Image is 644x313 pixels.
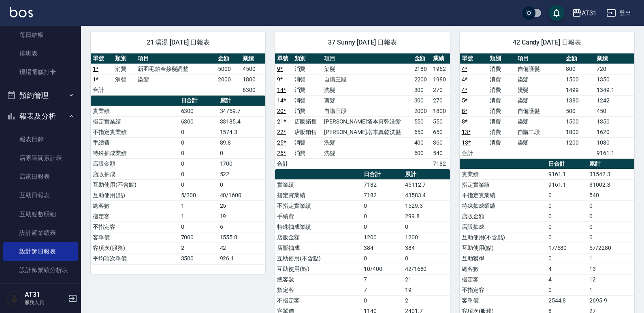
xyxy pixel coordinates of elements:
td: 消費 [488,85,516,95]
td: 0 [403,253,450,264]
td: 實業績 [460,169,546,179]
td: 9161.1 [546,179,587,190]
td: 43583.4 [403,190,450,200]
td: 7 [362,274,403,285]
td: 剪髮 [322,95,412,106]
td: 互助使用(點) [275,264,362,274]
td: 0 [179,179,218,190]
td: 店販抽成 [91,169,179,179]
th: 類別 [292,53,322,64]
th: 單號 [275,53,292,64]
td: 360 [431,137,450,148]
td: 消費 [113,74,135,85]
td: 2 [403,295,450,306]
td: 店販銷售 [292,116,322,127]
td: 2200 [412,74,431,85]
td: 店販金額 [460,211,546,221]
td: 店販抽成 [275,243,362,253]
td: 17/680 [546,243,587,253]
td: 1499 [564,85,595,95]
th: 日合計 [362,169,403,180]
td: 1800 [431,106,450,116]
td: 1574.3 [218,127,266,137]
td: 1500 [564,116,595,127]
td: 洗髮 [322,85,412,95]
th: 日合計 [546,159,587,169]
a: 排班表 [3,44,78,63]
table: a dense table [460,53,634,159]
td: 自備護髮 [516,64,564,74]
td: 1555.8 [218,232,266,243]
td: 1380 [564,95,595,106]
img: Person [6,290,23,307]
td: 25 [218,200,266,211]
td: 270 [431,85,450,95]
td: 特殊抽成業績 [275,221,362,232]
td: 0 [546,221,587,232]
td: 0 [218,148,266,158]
td: 客項次(服務) [91,243,179,253]
th: 項目 [136,53,216,64]
td: 1962 [431,64,450,74]
th: 項目 [516,53,564,64]
td: 5/200 [179,190,218,200]
td: 1242 [595,95,634,106]
td: 7000 [179,232,218,243]
td: 550 [412,116,431,127]
td: 染髮 [322,64,412,74]
td: 450 [595,106,634,116]
td: 染髮 [516,74,564,85]
td: 總客數 [275,274,362,285]
a: 店家日報表 [3,167,78,186]
td: 384 [403,243,450,253]
td: 550 [431,116,450,127]
td: 消費 [292,137,322,148]
td: 1 [587,285,634,295]
td: 2695.9 [587,295,634,306]
td: 互助使用(不含點) [91,179,179,190]
td: 染髮 [136,74,216,85]
td: 45112.7 [403,179,450,190]
td: 指定客 [275,285,362,295]
td: 消費 [292,148,322,158]
td: 650 [431,127,450,137]
td: 0 [362,221,403,232]
td: 1 [179,200,218,211]
td: [PERSON_NAME]塔本真乾洗髮 [322,116,412,127]
a: 設計師日報表 [3,242,78,261]
td: 720 [595,64,634,74]
td: 客單價 [91,232,179,243]
button: save [548,5,565,21]
td: 合計 [460,148,488,158]
td: 5000 [216,64,241,74]
a: 每日結帳 [3,26,78,44]
td: 自購二段 [516,127,564,137]
th: 金額 [216,53,241,64]
th: 業績 [595,53,634,64]
td: 0 [546,200,587,211]
td: 10/400 [362,264,403,274]
td: 31002.3 [587,179,634,190]
a: 設計師業績分析表 [3,261,78,279]
td: 指定實業績 [91,116,179,127]
td: 消費 [488,127,516,137]
button: 預約管理 [3,85,78,106]
a: 互助點數明細 [3,205,78,224]
td: 自購三段 [322,74,412,85]
td: 42 [218,243,266,253]
td: 0 [179,127,218,137]
td: 洗髮 [322,148,412,158]
td: 0 [179,158,218,169]
td: 洗髮 [322,137,412,148]
td: 1700 [218,158,266,169]
td: 6300 [179,116,218,127]
td: 店販金額 [91,158,179,169]
td: 消費 [113,64,135,74]
td: 0 [587,200,634,211]
td: 0 [587,221,634,232]
td: 消費 [292,95,322,106]
td: 1200 [564,137,595,148]
td: 57/2280 [587,243,634,253]
td: 0 [546,253,587,264]
td: 合計 [275,158,292,169]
